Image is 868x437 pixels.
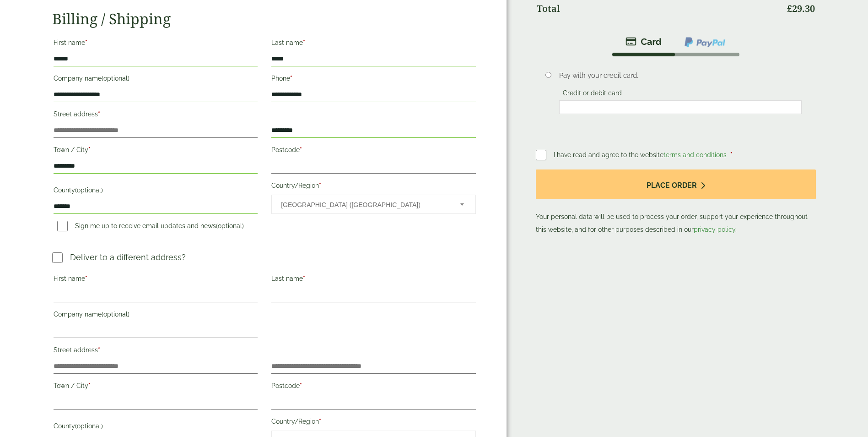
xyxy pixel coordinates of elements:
bdi: 29.30 [787,2,815,15]
input: Sign me up to receive email updates and news(optional) [57,221,68,231]
label: Sign me up to receive email updates and news [54,222,248,232]
span: United Kingdom (UK) [281,195,447,214]
span: (optional) [75,422,103,430]
abbr: required [730,151,733,158]
label: Credit or debit card [559,89,625,99]
iframe: Secure card payment input frame [562,103,799,111]
abbr: required [98,110,100,118]
label: Postcode [271,143,475,159]
button: Place order [536,169,816,199]
p: Deliver to a different address? [70,251,186,263]
abbr: required [85,39,87,46]
label: Country/Region [271,415,475,431]
abbr: required [300,382,302,389]
label: First name [54,272,258,288]
span: Country/Region [271,195,475,214]
label: Phone [271,72,475,87]
img: ppcp-gateway.png [684,36,726,48]
abbr: required [98,346,100,354]
label: Company name [54,308,258,323]
a: terms and conditions [663,151,727,158]
label: Last name [271,36,475,52]
abbr: required [319,182,321,189]
p: Your personal data will be used to process your order, support your experience throughout this we... [536,169,816,236]
abbr: required [303,39,305,46]
a: privacy policy [694,226,735,233]
abbr: required [290,75,292,82]
abbr: required [303,275,305,282]
p: Pay with your credit card. [559,71,802,81]
h2: Billing / Shipping [52,10,477,27]
label: County [54,420,258,435]
label: Country/Region [271,179,475,195]
span: (optional) [216,222,244,229]
label: Last name [271,272,475,288]
span: £ [787,2,792,15]
label: Street address [54,108,258,123]
abbr: required [300,146,302,153]
abbr: required [319,418,321,425]
label: County [54,184,258,199]
span: (optional) [102,311,129,318]
label: Town / City [54,143,258,159]
label: Company name [54,72,258,87]
span: (optional) [102,75,129,82]
abbr: required [88,146,91,153]
label: Postcode [271,379,475,395]
abbr: required [85,275,87,282]
img: stripe.png [625,36,662,47]
label: Street address [54,344,258,359]
label: Town / City [54,379,258,395]
label: First name [54,36,258,52]
span: (optional) [75,186,103,194]
abbr: required [88,382,91,389]
span: I have read and agree to the website [554,151,728,158]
